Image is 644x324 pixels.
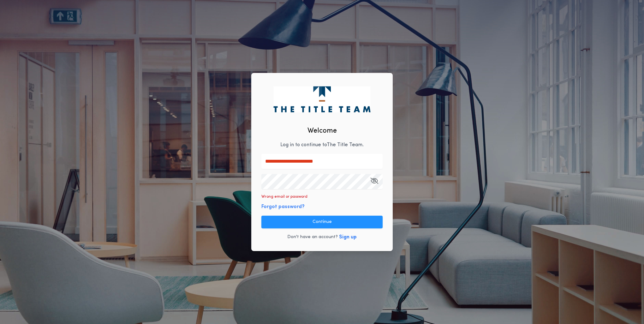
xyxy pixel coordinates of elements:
[261,203,305,211] button: Forgot password?
[273,86,370,112] img: logo
[261,216,383,228] button: Continue
[261,194,307,199] p: Wrong email or password
[287,234,338,240] p: Don't have an account?
[339,233,357,241] button: Sign up
[280,141,364,149] p: Log in to continue to The Title Team .
[307,126,337,136] h2: Welcome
